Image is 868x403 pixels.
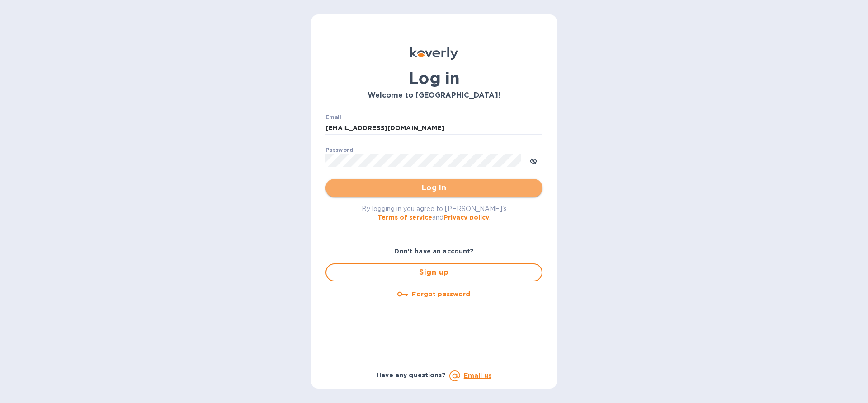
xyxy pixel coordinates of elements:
h3: Welcome to [GEOGRAPHIC_DATA]! [325,91,542,100]
button: toggle password visibility [524,151,542,169]
span: By logging in you agree to [PERSON_NAME]'s and . [362,205,507,221]
button: Sign up [325,263,542,281]
h1: Log in [325,69,542,88]
a: Privacy policy [443,214,489,221]
a: Email us [464,372,491,379]
input: Enter email address [325,122,542,135]
span: Sign up [334,267,534,278]
u: Forgot password [412,291,470,298]
b: Don't have an account? [394,248,474,255]
button: Log in [325,179,542,197]
span: Log in [333,183,535,193]
b: Have any questions? [377,371,446,379]
label: Password [325,147,353,153]
img: Koverly [410,47,458,60]
a: Terms of service [377,214,432,221]
label: Email [325,115,341,120]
